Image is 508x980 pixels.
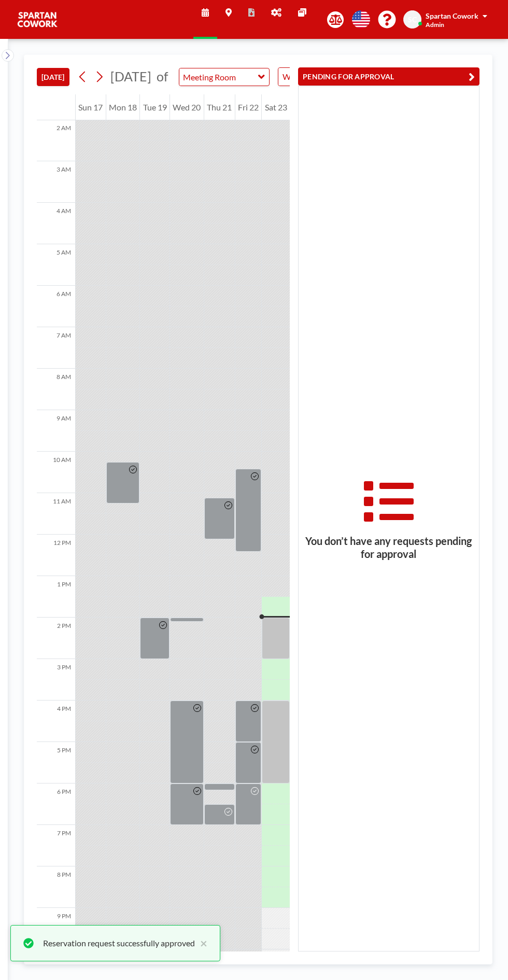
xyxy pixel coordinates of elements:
[280,70,339,83] span: WEEKLY VIEW
[37,120,75,161] div: 2 AM
[37,576,75,618] div: 1 PM
[37,369,75,410] div: 8 AM
[37,783,75,825] div: 6 PM
[426,11,478,20] span: Spartan Cowork
[195,937,207,949] button: close
[37,327,75,369] div: 7 AM
[37,68,69,86] button: [DATE]
[43,937,195,949] div: Reservation request successfully approved
[179,68,259,86] input: Meeting Room
[262,94,290,120] div: Sat 23
[170,94,204,120] div: Wed 20
[37,244,75,286] div: 5 AM
[37,410,75,452] div: 9 AM
[37,825,75,866] div: 7 PM
[157,68,168,85] span: of
[76,94,106,120] div: Sun 17
[37,452,75,493] div: 10 AM
[299,535,479,561] h3: You don’t have any requests pending for approval
[37,203,75,244] div: 4 AM
[37,701,75,742] div: 4 PM
[37,866,75,908] div: 8 PM
[37,908,75,949] div: 9 PM
[37,286,75,327] div: 6 AM
[37,535,75,576] div: 12 PM
[278,68,368,86] div: Search for option
[204,94,235,120] div: Thu 21
[37,493,75,535] div: 11 AM
[37,659,75,701] div: 3 PM
[298,67,479,86] button: PENDING FOR APPROVAL
[140,94,170,120] div: Tue 19
[408,15,417,24] span: SC
[37,742,75,783] div: 5 PM
[37,161,75,203] div: 3 AM
[426,21,444,29] span: Admin
[17,9,58,30] img: organization-logo
[235,94,262,120] div: Fri 22
[110,68,151,84] span: [DATE]
[106,94,140,120] div: Mon 18
[37,618,75,659] div: 2 PM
